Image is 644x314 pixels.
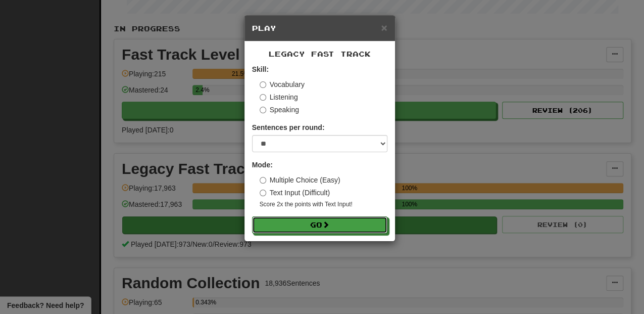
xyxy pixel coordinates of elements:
strong: Skill: [252,65,269,73]
input: Multiple Choice (Easy) [260,177,266,184]
label: Vocabulary [260,79,305,89]
input: Listening [260,94,266,101]
label: Multiple Choice (Easy) [260,175,340,185]
input: Vocabulary [260,81,266,88]
h5: Play [252,23,387,33]
button: Go [252,216,387,234]
strong: Mode: [252,161,273,169]
input: Speaking [260,107,266,113]
input: Text Input (Difficult) [260,190,266,196]
label: Sentences per round: [252,122,325,132]
span: Legacy Fast Track [269,50,371,58]
label: Listening [260,92,298,102]
label: Speaking [260,105,299,115]
label: Text Input (Difficult) [260,188,330,198]
small: Score 2x the points with Text Input ! [260,200,387,209]
span: × [381,22,387,33]
button: Close [381,22,387,33]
